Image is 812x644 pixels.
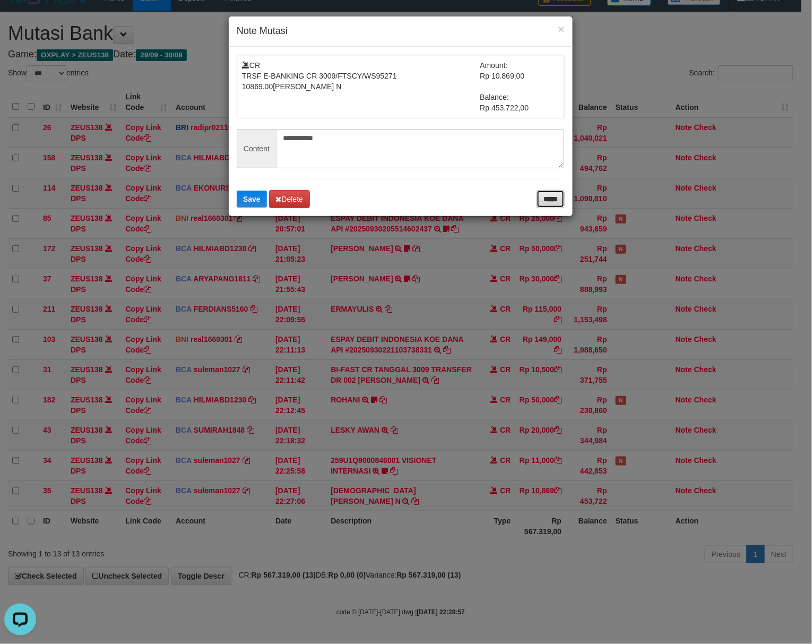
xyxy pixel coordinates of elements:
button: × [558,23,565,35]
button: Save [237,191,267,208]
td: Amount: Rp 10.869,00 Balance: Rp 453.722,00 [480,60,560,113]
span: Content [237,129,276,169]
span: Save [243,195,261,203]
button: Delete [269,190,310,208]
td: CR TRSF E-BANKING CR 3009/FTSCY/WS95271 10869.00[PERSON_NAME] N [242,60,480,113]
span: Delete [276,195,303,203]
h4: Note Mutasi [237,24,565,38]
button: Open LiveChat chat widget [4,4,36,36]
